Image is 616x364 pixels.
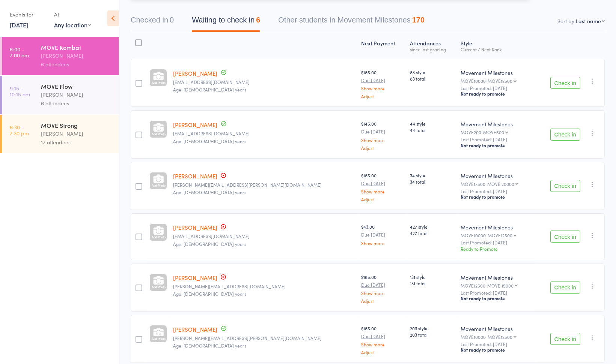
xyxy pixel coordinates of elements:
small: Last Promoted: [DATE] [461,290,532,295]
small: Due [DATE] [361,129,404,134]
div: Last name [576,17,601,25]
a: [PERSON_NAME] [173,172,217,180]
a: Show more [361,342,404,347]
button: Other students in Movement Milestones170 [278,12,425,32]
a: Adjust [361,94,404,99]
div: Ready to Promote [461,246,532,252]
div: MOVE Strong [41,121,113,129]
time: 6:30 - 7:30 pm [10,124,29,136]
time: 9:15 - 10:15 am [10,85,30,97]
small: Due [DATE] [361,181,404,186]
div: MOVE12500 [488,78,513,83]
div: Not ready to promote [461,142,532,148]
a: Adjust [361,145,404,150]
div: Movement Milestones [461,69,532,76]
div: MOVE 15000 [488,283,514,288]
div: MOVE17500 [461,181,532,186]
span: 131 total [410,280,455,286]
div: MOVE12500 [488,233,513,238]
div: [PERSON_NAME] [41,90,113,99]
time: 6:00 - 7:00 am [10,46,29,58]
div: MOVE 20000 [488,181,515,186]
div: MOVE500 [483,130,505,135]
small: forrestal65@gmail.com [173,79,355,85]
div: 0 [170,16,174,24]
button: Check in [550,282,580,294]
div: MOVE10000 [461,233,532,238]
div: $185.00 [361,325,404,355]
button: Check in [550,333,580,345]
a: [PERSON_NAME] [173,121,217,129]
small: Due [DATE] [361,282,404,288]
button: Check in [550,77,580,89]
small: Due [DATE] [361,78,404,83]
small: Due [DATE] [361,334,404,339]
div: $185.00 [361,172,404,202]
span: Age: [DEMOGRAPHIC_DATA] years [173,86,246,93]
div: 6 [256,16,260,24]
div: $145.00 [361,120,404,150]
a: Adjust [361,197,404,202]
div: Movement Milestones [461,120,532,128]
small: steven.todd@hotmail.com.au [173,336,355,341]
small: Last Promoted: [DATE] [461,85,532,91]
small: dr_jahenderson@yahoo.com [173,131,355,136]
small: Last Promoted: [DATE] [461,137,532,142]
a: [PERSON_NAME] [173,274,217,282]
div: Any location [54,21,91,29]
div: since last grading [410,47,455,52]
a: Adjust [361,298,404,303]
span: Age: [DEMOGRAPHIC_DATA] years [173,241,246,247]
button: Check in [550,129,580,141]
a: Adjust [361,350,404,355]
div: MOVE10000 [461,334,532,339]
a: Show more [361,86,404,91]
span: 203 style [410,325,455,331]
a: Show more [361,138,404,142]
small: Due [DATE] [361,232,404,237]
div: 170 [412,16,425,24]
small: stephen.mirfin@hotmail.co.uk [173,284,355,289]
span: 83 style [410,69,455,75]
div: MOVE Flow [41,82,113,90]
div: Events for [10,8,47,21]
div: MOVE200 [461,130,532,135]
a: Show more [361,241,404,246]
div: Not ready to promote [461,295,532,301]
div: Movement Milestones [461,172,532,180]
small: Last Promoted: [DATE] [461,240,532,245]
div: MOVE12500 [488,334,513,339]
a: 6:00 -7:00 amMOVE Kombat[PERSON_NAME]6 attendees [2,37,119,75]
a: Show more [361,291,404,295]
span: 44 total [410,127,455,133]
button: Check in [550,231,580,243]
span: 34 total [410,178,455,185]
a: [PERSON_NAME] [173,69,217,77]
a: [DATE] [10,21,28,29]
div: 6 attendees [41,60,113,69]
div: Next Payment [358,36,407,55]
small: Nicole.Howe@bendigoadelaide.com.au [173,182,355,187]
div: Movement Milestones [461,325,532,333]
span: 83 total [410,75,455,82]
div: MOVE Kombat [41,43,113,51]
small: Last Promoted: [DATE] [461,342,532,347]
span: 203 total [410,331,455,338]
label: Sort by [557,17,574,25]
div: Not ready to promote [461,91,532,97]
div: Current / Next Rank [461,47,532,52]
div: [PERSON_NAME] [41,51,113,60]
div: Movement Milestones [461,223,532,231]
span: 427 style [410,223,455,230]
div: Atten­dances [407,36,458,55]
span: 427 total [410,230,455,236]
div: Not ready to promote [461,194,532,200]
small: Sjmcleod@iprimus.com.au [173,234,355,239]
div: $185.00 [361,274,404,303]
div: Movement Milestones [461,274,532,281]
div: [PERSON_NAME] [41,129,113,138]
span: Age: [DEMOGRAPHIC_DATA] years [173,138,246,144]
a: [PERSON_NAME] [173,223,217,231]
div: $43.00 [361,223,404,245]
button: Checked in0 [131,12,174,32]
